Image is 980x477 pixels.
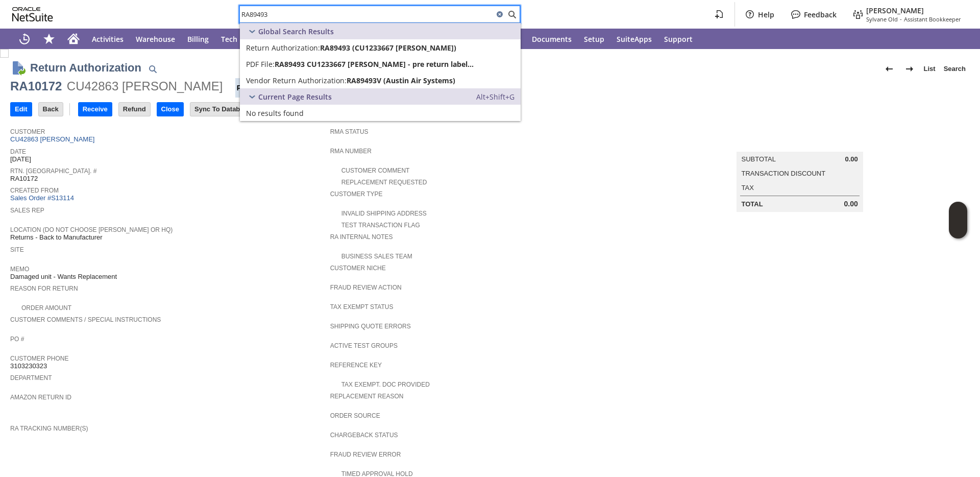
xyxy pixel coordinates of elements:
span: Warehouse [136,34,175,44]
span: Tech [221,34,237,44]
span: Global Search Results [258,27,334,36]
a: Transaction Discount [742,170,826,177]
a: Subtotal [742,155,776,163]
span: Sylvane Old [866,15,898,23]
a: List [920,61,940,77]
a: Date [10,148,26,155]
span: Documents [532,34,572,44]
div: CU42863 [PERSON_NAME] [67,78,223,94]
a: Replacement reason [330,393,404,400]
span: Damaged unit - Wants Replacement [10,273,117,281]
a: Recent Records [12,29,37,49]
span: Support [664,34,693,44]
svg: Shortcuts [43,33,55,45]
a: Site [10,246,24,253]
span: Activities [92,34,124,44]
span: RA89493V (Austin Air Systems) [347,76,455,85]
span: Returns - Back to Manufacturer [10,233,103,242]
a: Sales Rep [10,207,44,214]
input: Refund [119,103,150,116]
input: Receive [79,103,112,116]
a: Customer Phone [10,355,68,362]
a: Support [658,29,699,49]
a: Customer [10,128,45,135]
input: Back [39,103,63,116]
a: Tax [742,184,754,192]
a: Reference Key [330,362,382,369]
span: [DATE] [10,155,31,163]
iframe: Click here to launch Oracle Guided Learning Help Panel [949,202,967,238]
caption: Summary [737,135,863,152]
a: Documents [526,29,578,49]
a: Customer Comments / Special Instructions [10,316,161,323]
div: Pending Receipt [235,78,304,98]
a: Customer Type [330,190,383,198]
a: Replacement Requested [341,179,427,186]
a: PO # [10,336,24,343]
span: Return Authorization: [246,43,320,53]
a: Vendor Return Authorization:RA89493V (Austin Air Systems)Edit: [240,72,521,88]
div: RA10172 [10,78,62,94]
a: Test Transaction Flag [341,222,420,229]
a: Return Authorization:RA89493 (CU1233667 [PERSON_NAME])Edit: [240,39,521,56]
a: Chargeback Status [330,432,398,439]
a: Total [742,200,763,208]
span: No results found [246,108,304,118]
a: Invalid Shipping Address [341,210,427,217]
a: Billing [181,29,215,49]
span: RA89493 CU1233667 [PERSON_NAME] - pre return label... [275,59,474,69]
a: No results found [240,105,521,121]
input: Search [240,8,494,20]
span: Vendor Return Authorization: [246,76,347,85]
h1: Return Authorization [30,59,141,76]
svg: logo [12,7,53,21]
a: Created From [10,187,59,194]
a: Activities [86,29,130,49]
span: Oracle Guided Learning Widget. To move around, please hold and drag [949,221,967,239]
a: Customer Comment [341,167,410,174]
span: Alt+Shift+G [476,92,514,102]
a: RA Tracking Number(s) [10,425,88,432]
a: Fraud Review Error [330,451,401,458]
span: [PERSON_NAME] [866,6,924,15]
input: Edit [11,103,32,116]
a: RA Internal Notes [330,233,393,241]
img: Next [903,63,916,75]
a: Warehouse [130,29,181,49]
a: Location (Do Not Choose [PERSON_NAME] or HQ) [10,226,173,233]
a: Department [10,374,52,381]
label: Feedback [804,10,837,19]
span: 3103230323 [10,362,47,370]
span: Assistant Bookkeeper [904,15,961,23]
input: Close [157,103,183,116]
a: Rtn. [GEOGRAPHIC_DATA]. # [10,168,96,175]
div: Shortcuts [37,29,61,49]
a: Tax Exempt. Doc Provided [341,381,430,388]
a: Shipping Quote Errors [330,323,411,330]
span: RA10172 [10,175,38,183]
span: RA89493 (CU1233667 [PERSON_NAME]) [320,43,456,53]
svg: Recent Records [18,33,31,45]
a: Order Source [330,412,380,419]
a: Order Amount [21,304,71,312]
span: Setup [584,34,604,44]
a: SuiteApps [610,29,658,49]
a: PDF File:RA89493 CU1233667 [PERSON_NAME] - pre return label... [240,56,521,72]
svg: Search [506,8,518,20]
a: CU42863 [PERSON_NAME] [10,135,97,143]
span: 0.00 [845,155,857,163]
span: 0.00 [844,200,858,208]
a: Active Test Groups [330,342,398,349]
a: RMA Status [330,128,369,135]
a: Memo [10,266,29,273]
a: Tech [215,29,243,49]
img: Quick Find [146,63,159,75]
label: Help [758,10,774,19]
span: Billing [187,34,209,44]
input: Sync To Database [190,103,255,116]
a: Setup [578,29,610,49]
a: Fraud Review Action [330,284,402,291]
a: Sales Order #S13114 [10,194,77,202]
span: Current Page Results [258,92,332,102]
a: Search [940,61,970,77]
